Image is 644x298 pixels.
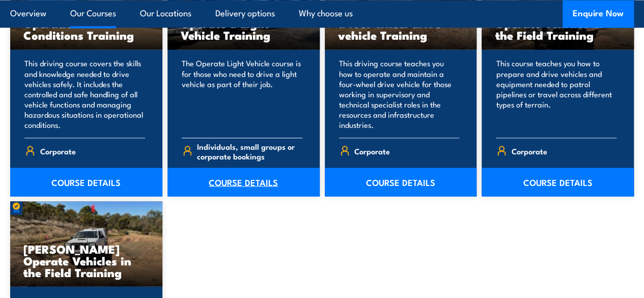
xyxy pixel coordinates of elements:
[40,143,76,158] span: Corporate
[495,17,621,41] h3: Operate Vehicles in the Field Training
[24,58,145,129] p: This driving course covers the skills and knowledge needed to drive vehicles safely. It includes ...
[167,168,320,196] a: COURSE DETAILS
[482,168,634,196] a: COURSE DETAILS
[325,168,477,196] a: COURSE DETAILS
[197,141,302,160] span: Individuals, small groups or corporate bookings
[496,58,617,129] p: This course teaches you how to prepare and drive vehicles and equipment needed to patrol pipeline...
[338,6,464,41] h3: Operate and maintain a four wheel drive vehicle Training
[23,242,149,278] h3: [PERSON_NAME] Operate Vehicles in the Field Training
[181,17,306,41] h3: Operate a Light Vehicle Training
[10,168,162,196] a: COURSE DETAILS
[354,143,390,158] span: Corporate
[23,6,149,41] h3: Drive Vehicles under Operational Conditions Training
[512,143,547,158] span: Corporate
[339,58,460,129] p: This driving course teaches you how to operate and maintain a four-wheel drive vehicle for those ...
[182,58,302,129] p: The Operate Light Vehicle course is for those who need to drive a light vehicle as part of their ...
